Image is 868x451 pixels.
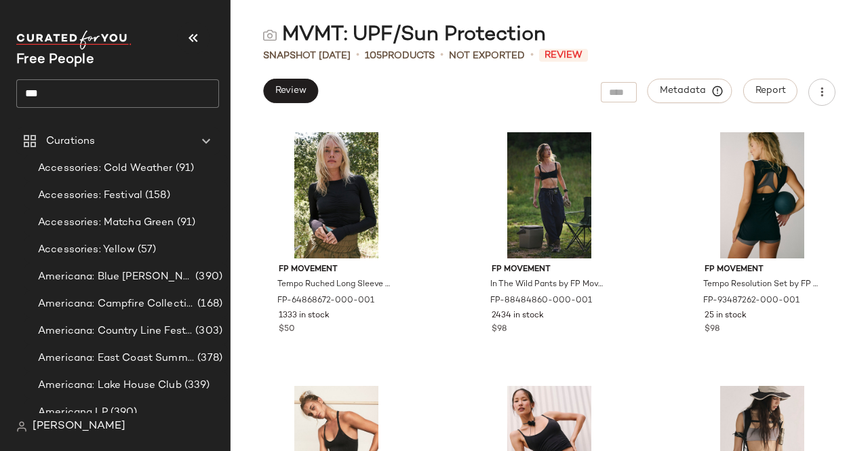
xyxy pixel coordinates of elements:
span: $50 [279,323,295,336]
span: 2434 in stock [492,310,544,322]
span: (91) [174,215,196,231]
span: Accessories: Cold Weather [38,161,173,176]
span: FP-88484860-000-001 [490,295,592,307]
span: Not Exported [449,49,525,63]
span: Accessories: Yellow [38,242,135,258]
img: 93487262_001_b [694,132,831,258]
span: Snapshot [DATE] [263,49,351,63]
span: (303) [193,323,222,339]
span: $98 [705,323,719,336]
span: Americana: Country Line Festival [38,323,193,339]
span: FP Movement [705,264,820,276]
span: (390) [108,405,138,420]
span: $98 [492,323,507,336]
span: FP-93487262-000-001 [703,295,800,307]
img: svg%3e [263,28,277,42]
span: Americana: Lake House Club [38,378,182,393]
button: Report [743,79,797,103]
span: 105 [365,51,382,61]
img: 88484860_001_a [481,132,618,258]
span: [PERSON_NAME] [33,418,125,435]
img: cfy_white_logo.C9jOOHJF.svg [16,31,132,50]
img: 64868672_001_d [268,132,405,258]
span: Americana LP [38,405,108,420]
span: • [530,47,534,64]
span: Americana: Campfire Collective [38,296,195,312]
span: Americana: East Coast Summer [38,351,195,366]
span: Review [539,49,588,62]
span: Current Company Name [16,53,94,67]
span: (339) [182,378,210,393]
span: • [356,47,359,64]
span: (378) [195,351,222,366]
span: FP Movement [492,264,607,276]
span: (390) [193,269,222,285]
span: (57) [135,242,157,258]
span: FP Movement [279,264,394,276]
span: 25 in stock [705,310,747,322]
button: Metadata [648,79,732,103]
span: Curations [46,134,95,149]
span: Report [755,85,786,96]
button: Review [263,79,318,103]
span: Tempo Ruched Long Sleeve by FP Movement at Free People in Black, Size: XS [277,279,393,291]
span: (158) [142,188,170,203]
span: Accessories: Matcha Green [38,215,174,231]
div: MVMT: UPF/Sun Protection [263,22,546,49]
div: Products [365,49,435,63]
span: • [440,47,443,64]
img: svg%3e [16,421,27,432]
span: Review [275,85,307,96]
span: Accessories: Festival [38,188,142,203]
span: Metadata [659,85,721,97]
span: (168) [195,296,222,312]
span: FP-64868672-000-001 [277,295,374,307]
span: Americana: Blue [PERSON_NAME] Baby [38,269,193,285]
span: (91) [173,161,195,176]
span: Tempo Resolution Set by FP Movement at Free People in Black, Size: XL [703,279,818,291]
span: In The Wild Pants by FP Movement at Free People in Black, Size: XS [490,279,606,291]
span: 1333 in stock [279,310,330,322]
